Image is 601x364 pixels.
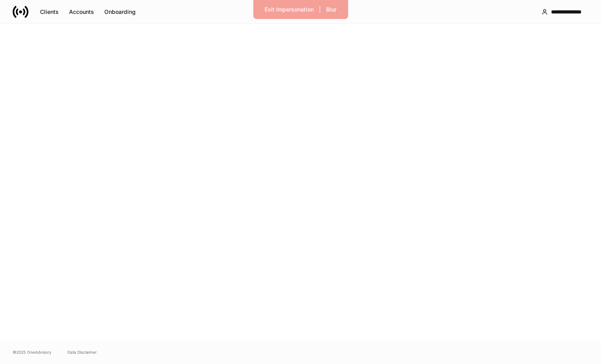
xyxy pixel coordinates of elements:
span: © 2025 OneAdvisory [13,349,52,355]
button: Clients [35,6,64,18]
a: Data Disclaimer [67,349,97,355]
div: Blur [326,6,336,13]
div: Onboarding [104,8,136,16]
button: Exit Impersonation [259,3,319,16]
button: Accounts [64,6,99,18]
button: Blur [321,3,342,16]
button: Onboarding [99,6,141,18]
div: Clients [40,8,59,16]
div: Exit Impersonation [265,6,314,13]
div: Accounts [69,8,94,16]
